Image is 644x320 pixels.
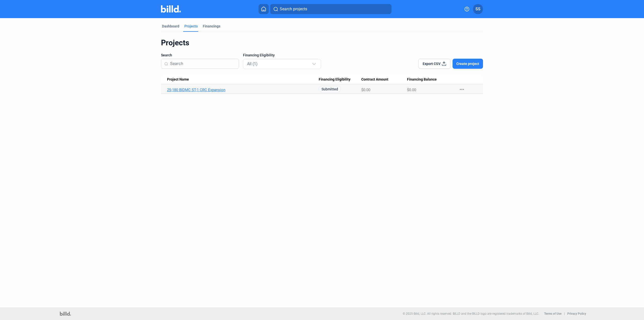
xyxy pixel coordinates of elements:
[167,88,319,92] a: 25-180 BIDMC ST-1 CRC Expansion
[459,86,465,92] mat-icon: more_horiz
[247,61,258,66] mat-select-trigger: All (1)
[203,24,220,29] div: Financings
[280,6,307,12] span: Search projects
[544,312,561,315] b: Terms of Use
[162,24,179,29] div: Dashboard
[456,61,479,66] span: Create project
[161,5,181,13] img: Billd Company Logo
[184,24,198,29] div: Projects
[319,77,350,82] span: Financing Eligibility
[407,77,437,82] span: Financing Balance
[361,88,370,92] span: $0.00
[564,312,565,315] p: |
[423,61,440,66] span: Export CSV
[403,312,539,315] p: © 2025 Billd, LLC. All rights reserved. BILLD and the BILLD logo are registered trademarks of Bil...
[161,53,172,58] span: Search
[475,6,480,12] span: SS
[361,77,388,82] span: Contract Amount
[243,53,275,58] span: Financing Eligibility
[567,312,586,315] b: Privacy Policy
[170,58,236,69] input: Search
[161,38,483,48] div: Projects
[167,77,189,82] span: Project Name
[407,88,416,92] span: $0.00
[60,312,71,316] img: logo
[319,86,341,92] span: Submitted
